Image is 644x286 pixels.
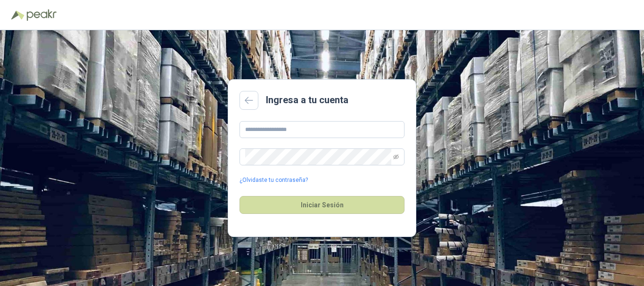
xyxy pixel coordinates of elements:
button: Iniciar Sesión [239,196,405,214]
span: eye-invisible [393,154,399,160]
img: Logo [11,10,25,20]
img: Peakr [26,9,57,21]
h2: Ingresa a tu cuenta [266,93,348,107]
a: ¿Olvidaste tu contraseña? [239,176,308,185]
